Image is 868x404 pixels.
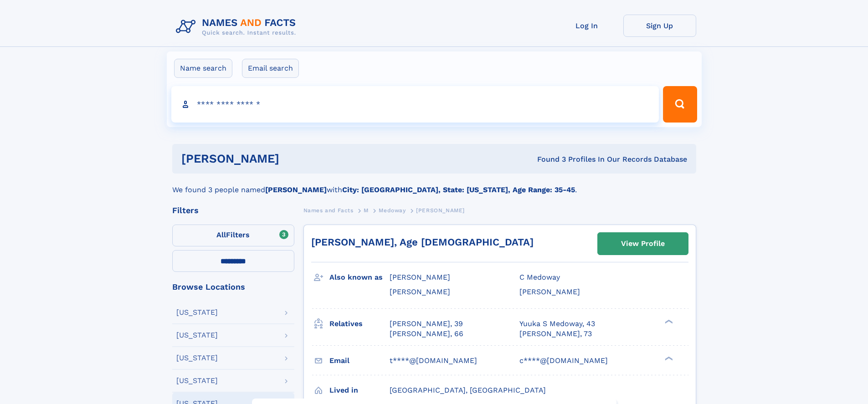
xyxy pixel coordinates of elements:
[216,230,226,239] span: All
[329,316,390,332] h3: Relatives
[171,86,659,123] input: search input
[265,185,327,194] b: [PERSON_NAME]
[176,354,218,362] div: [US_STATE]
[172,225,294,246] label: Filters
[342,185,575,194] b: City: [GEOGRAPHIC_DATA], State: [US_STATE], Age Range: 35-45
[176,377,218,384] div: [US_STATE]
[174,59,232,78] label: Name search
[519,273,560,281] span: C Medoway
[172,174,696,195] div: We found 3 people named with .
[303,205,354,216] a: Names and Facts
[550,15,623,37] a: Log In
[623,15,696,37] a: Sign Up
[416,207,465,214] span: [PERSON_NAME]
[172,206,294,215] div: Filters
[390,329,463,339] a: [PERSON_NAME], 66
[408,154,687,164] div: Found 3 Profiles In Our Records Database
[621,233,665,254] div: View Profile
[663,86,697,123] button: Search Button
[390,287,450,296] span: [PERSON_NAME]
[519,329,592,339] a: [PERSON_NAME], 73
[663,355,673,361] div: ❯
[379,207,406,214] span: Medoway
[379,205,406,216] a: Medoway
[390,319,463,329] a: [PERSON_NAME], 39
[181,153,408,164] h1: [PERSON_NAME]
[364,205,369,216] a: M
[176,309,218,316] div: [US_STATE]
[519,319,595,329] a: Yuuka S Medoway, 43
[172,283,294,291] div: Browse Locations
[311,236,534,248] a: [PERSON_NAME], Age [DEMOGRAPHIC_DATA]
[172,15,303,39] img: Logo Names and Facts
[329,383,390,398] h3: Lived in
[598,233,688,255] a: View Profile
[242,59,299,78] label: Email search
[329,353,390,368] h3: Email
[390,273,450,281] span: [PERSON_NAME]
[663,318,673,324] div: ❯
[390,386,546,394] span: [GEOGRAPHIC_DATA], [GEOGRAPHIC_DATA]
[519,287,580,296] span: [PERSON_NAME]
[176,332,218,339] div: [US_STATE]
[329,270,390,285] h3: Also known as
[364,207,369,214] span: M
